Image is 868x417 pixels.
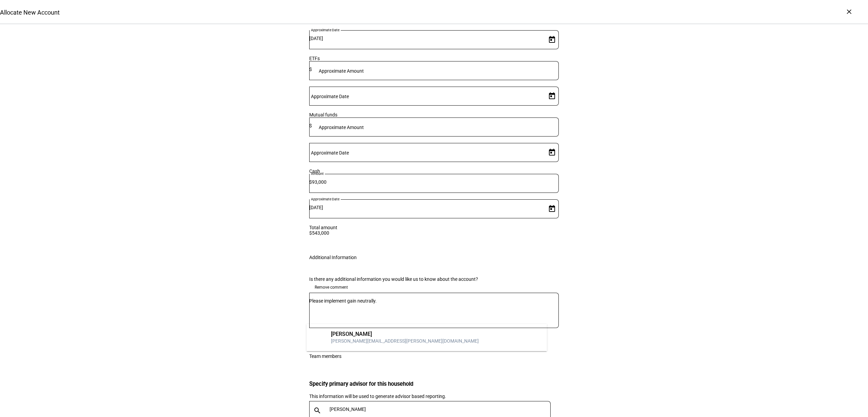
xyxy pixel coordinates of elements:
[311,150,349,156] mat-label: Approximate Date
[311,28,339,32] mat-label: Approximate Date
[309,168,559,174] div: Cash
[312,331,325,344] div: CO
[331,338,479,344] div: [PERSON_NAME][EMAIL_ADDRESS][PERSON_NAME][DOMAIN_NAME]
[311,171,324,176] mat-label: Amount
[309,393,559,400] div: This information will be used to generate advisor based reporting.
[309,67,312,72] span: $
[545,202,559,216] button: Open calendar
[309,381,559,387] h3: Specify primary advisor for this household
[309,56,559,61] div: ETFs
[309,353,341,359] div: Team members
[331,331,479,338] div: [PERSON_NAME]
[309,255,357,260] div: Additional Information
[309,406,325,415] mat-icon: search
[545,89,559,103] button: Open calendar
[315,282,348,293] span: Remove comment
[309,230,559,236] div: $543,000
[309,282,353,293] button: Remove comment
[545,33,559,47] button: Open calendar
[319,68,364,74] mat-label: Approximate Amount
[844,6,854,17] div: ×
[309,225,559,230] div: Total amount
[311,94,349,99] mat-label: Approximate Date
[311,197,339,201] mat-label: Approximate Date
[309,179,312,185] span: $
[545,146,559,159] button: Open calendar
[330,406,553,412] input: Search name or email address
[309,123,312,128] span: $
[309,276,559,282] div: Is there any additional information you would like us to know about the account?
[309,112,559,117] div: Mutual funds
[319,125,364,130] mat-label: Approximate Amount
